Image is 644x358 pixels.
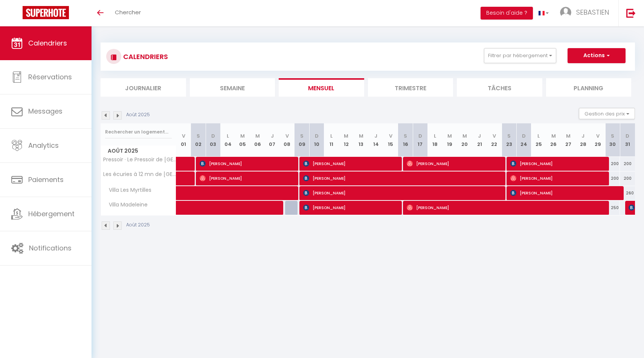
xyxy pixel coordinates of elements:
th: 14 [368,123,383,157]
span: [PERSON_NAME] [303,186,499,200]
button: Besoin d'aide ? [481,7,533,20]
th: 20 [457,123,472,157]
span: Réservations [28,72,72,82]
th: 26 [546,123,561,157]
abbr: M [447,132,452,140]
span: [PERSON_NAME] [200,156,293,171]
abbr: S [404,132,407,140]
th: 09 [295,123,309,157]
span: [PERSON_NAME] [303,200,396,215]
input: Rechercher un logement... [105,125,172,139]
span: Villa Madeleine [102,201,150,209]
abbr: J [271,132,274,140]
th: 21 [472,123,487,157]
th: 12 [339,123,354,157]
th: 28 [576,123,591,157]
th: 16 [398,123,413,157]
th: 01 [176,123,191,157]
abbr: D [315,132,319,140]
abbr: J [581,132,584,140]
span: Villa Les Myrtilles [102,186,153,194]
th: 05 [235,123,250,157]
th: 03 [206,123,220,157]
th: 27 [561,123,575,157]
p: Août 2025 [126,221,150,229]
abbr: M [359,132,363,140]
th: 17 [413,123,427,157]
span: Calendriers [28,38,67,48]
span: Paiements [28,175,64,184]
span: [PERSON_NAME] [407,200,603,215]
abbr: V [493,132,496,140]
button: Actions [568,48,626,63]
li: Journalier [101,78,186,97]
th: 04 [220,123,235,157]
abbr: D [522,132,526,140]
abbr: V [182,132,185,140]
th: 22 [487,123,502,157]
th: 23 [502,123,516,157]
span: [PERSON_NAME] [407,156,500,171]
button: Ouvrir le widget de chat LiveChat [6,3,29,26]
abbr: J [478,132,481,140]
th: 30 [605,123,620,157]
th: 13 [354,123,368,157]
abbr: L [330,132,333,140]
th: 15 [383,123,398,157]
abbr: V [285,132,289,140]
span: [PERSON_NAME] [200,171,293,185]
abbr: M [344,132,348,140]
abbr: D [211,132,215,140]
abbr: S [611,132,614,140]
span: [PERSON_NAME] [510,171,603,185]
abbr: V [596,132,600,140]
button: Gestion des prix [579,108,635,119]
span: Hébergement [28,209,75,218]
th: 07 [265,123,279,157]
span: [PERSON_NAME] [510,186,618,200]
span: Pressoir · Le Pressoir de [GEOGRAPHIC_DATA] 10 minutes de [GEOGRAPHIC_DATA] [102,157,177,162]
abbr: L [227,132,229,140]
abbr: D [418,132,422,140]
span: SEBASTIEN [576,8,609,17]
span: Les écuries à 12 mn de [GEOGRAPHIC_DATA] [102,171,177,177]
th: 31 [620,123,635,157]
abbr: D [626,132,629,140]
abbr: L [434,132,436,140]
span: [PERSON_NAME] [303,156,396,171]
abbr: S [507,132,511,140]
button: Filtrer par hébergement [484,48,556,63]
abbr: V [389,132,392,140]
abbr: M [240,132,245,140]
li: Semaine [190,78,275,97]
th: 10 [309,123,324,157]
abbr: M [255,132,260,140]
li: Tâches [457,78,542,97]
th: 11 [324,123,339,157]
li: Mensuel [279,78,364,97]
span: Analytics [28,141,59,150]
abbr: M [551,132,556,140]
th: 18 [428,123,443,157]
abbr: M [566,132,571,140]
abbr: S [300,132,304,140]
p: Août 2025 [126,111,150,118]
div: 200 [620,171,635,185]
div: 200 [620,157,635,171]
span: Notifications [29,243,72,253]
span: Chercher [115,8,141,16]
abbr: M [462,132,467,140]
span: Messages [28,106,63,116]
th: 25 [531,123,546,157]
li: Planning [546,78,632,97]
abbr: J [374,132,377,140]
div: 200 [605,171,620,185]
th: 06 [250,123,265,157]
img: logout [626,8,636,18]
th: 08 [280,123,295,157]
th: 29 [591,123,605,157]
span: [PERSON_NAME] [510,156,603,171]
img: ... [560,7,571,18]
abbr: S [197,132,200,140]
span: [PERSON_NAME] [303,171,499,185]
